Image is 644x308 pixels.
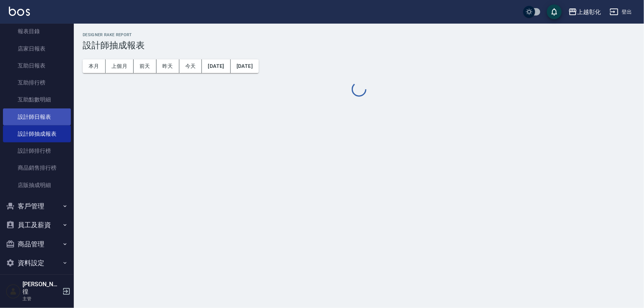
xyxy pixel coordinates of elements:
button: 商品管理 [3,235,71,254]
button: 上越彰化 [565,4,604,20]
button: 上個月 [106,59,134,73]
a: 報表目錄 [3,23,71,40]
button: 員工及薪資 [3,215,71,235]
a: 設計師日報表 [3,108,71,125]
button: save [547,4,562,19]
img: Person [6,284,21,299]
button: 客戶管理 [3,197,71,216]
a: 互助點數明細 [3,91,71,108]
button: 前天 [134,59,156,73]
button: 本月 [83,59,106,73]
h3: 設計師抽成報表 [83,40,635,51]
div: 上越彰化 [577,7,601,17]
h5: [PERSON_NAME]徨 [23,281,60,295]
button: [DATE] [231,59,259,73]
button: 今天 [179,59,202,73]
a: 互助日報表 [3,57,71,74]
a: 店家日報表 [3,40,71,57]
h2: Designer Rake Report [83,32,635,37]
p: 主管 [23,295,60,302]
button: 資料設定 [3,253,71,273]
a: 店販抽成明細 [3,177,71,194]
a: 互助排行榜 [3,74,71,91]
button: 昨天 [156,59,179,73]
a: 設計師抽成報表 [3,125,71,142]
button: [DATE] [202,59,230,73]
a: 商品銷售排行榜 [3,159,71,176]
img: Logo [9,7,30,16]
a: 設計師排行榜 [3,142,71,159]
button: 登出 [607,5,635,19]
